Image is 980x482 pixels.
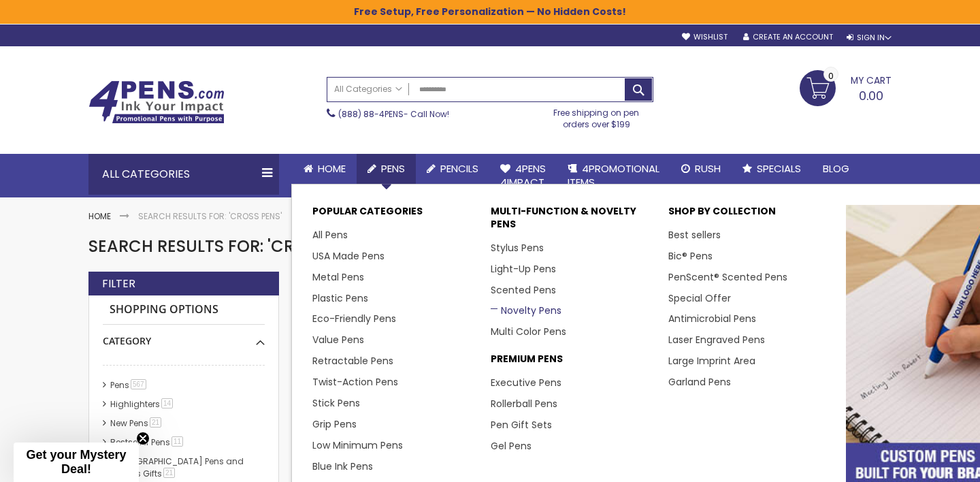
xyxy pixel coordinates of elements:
[131,379,146,389] span: 567
[668,375,731,389] a: Garland Pens
[491,325,566,338] a: Multi Color Pens
[557,154,670,198] a: 4PROMOTIONALITEMS
[14,443,139,482] div: Get your Mystery Deal!Close teaser
[491,205,655,238] p: Multi-Function & Novelty Pens
[312,417,357,431] a: Grip Pens
[823,161,849,176] span: Blog
[800,70,892,104] a: 0.00 0
[668,249,713,263] a: Bic® Pens
[491,376,561,389] a: Executive Pens
[668,312,756,325] a: Antimicrobial Pens
[327,78,409,100] a: All Categories
[440,161,478,176] span: Pencils
[847,33,892,43] div: Sign In
[489,154,557,198] a: 4Pens4impact
[568,161,659,189] span: 4PROMOTIONAL ITEMS
[312,354,393,368] a: Retractable Pens
[540,102,654,129] div: Free shipping on pen orders over $199
[107,417,166,429] a: New Pens21
[859,87,883,104] span: 0.00
[293,154,357,184] a: Home
[491,353,655,372] p: Premium Pens
[107,436,188,448] a: Bestseller Pens11
[757,161,801,176] span: Specials
[668,205,832,225] p: Shop By Collection
[138,210,282,222] strong: Search results for: 'cross pens'
[338,108,449,120] span: - Call Now!
[88,235,374,257] span: Search results for: 'cross pens'
[491,418,552,432] a: Pen Gift Sets
[312,228,348,242] a: All Pens
[312,333,364,347] a: Value Pens
[312,375,398,389] a: Twist-Action Pens
[103,455,244,479] a: [DEMOGRAPHIC_DATA] Pens and Religious Gifts21
[682,32,728,42] a: Wishlist
[334,84,402,95] span: All Categories
[743,32,833,42] a: Create an Account
[491,304,561,317] a: Novelty Pens
[338,108,404,120] a: (888) 88-4PENS
[668,228,721,242] a: Best sellers
[163,468,175,478] span: 21
[312,438,403,452] a: Low Minimum Pens
[26,448,126,476] span: Get your Mystery Deal!
[695,161,721,176] span: Rush
[103,295,265,325] strong: Shopping Options
[107,398,178,410] a: Highlighters14
[312,205,476,225] p: Popular Categories
[312,291,368,305] a: Plastic Pens
[357,154,416,184] a: Pens
[312,249,385,263] a: USA Made Pens
[318,161,346,176] span: Home
[136,432,150,445] button: Close teaser
[171,436,183,447] span: 11
[161,398,173,408] span: 14
[491,397,557,411] a: Rollerball Pens
[491,283,556,297] a: Scented Pens
[668,291,731,305] a: Special Offer
[102,276,135,291] strong: Filter
[668,333,765,347] a: Laser Engraved Pens
[668,270,787,284] a: PenScent® Scented Pens
[312,460,373,473] a: Blue Ink Pens
[491,241,544,255] a: Stylus Pens
[103,325,265,348] div: Category
[668,354,755,368] a: Large Imprint Area
[107,379,151,391] a: Pens567
[491,439,532,453] a: Gel Pens
[150,417,161,428] span: 21
[828,69,834,82] span: 0
[88,80,225,124] img: 4Pens Custom Pens and Promotional Products
[88,210,111,222] a: Home
[416,154,489,184] a: Pencils
[670,154,732,184] a: Rush
[491,262,556,276] a: Light-Up Pens
[812,154,860,184] a: Blog
[88,154,279,195] div: All Categories
[732,154,812,184] a: Specials
[312,312,396,325] a: Eco-Friendly Pens
[381,161,405,176] span: Pens
[500,161,546,189] span: 4Pens 4impact
[312,396,360,410] a: Stick Pens
[312,270,364,284] a: Metal Pens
